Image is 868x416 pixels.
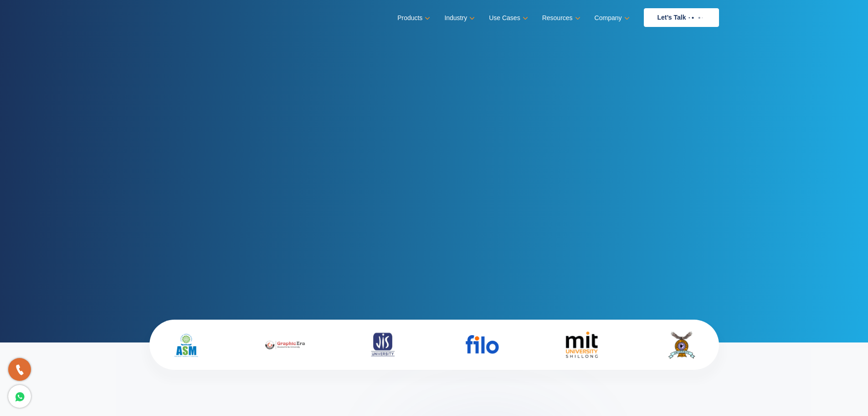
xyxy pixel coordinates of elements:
a: Use Cases [489,11,526,25]
a: Resources [542,11,579,25]
a: Company [595,11,628,25]
a: Products [397,11,428,25]
a: Industry [444,11,473,25]
a: Let’s Talk [644,8,719,27]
